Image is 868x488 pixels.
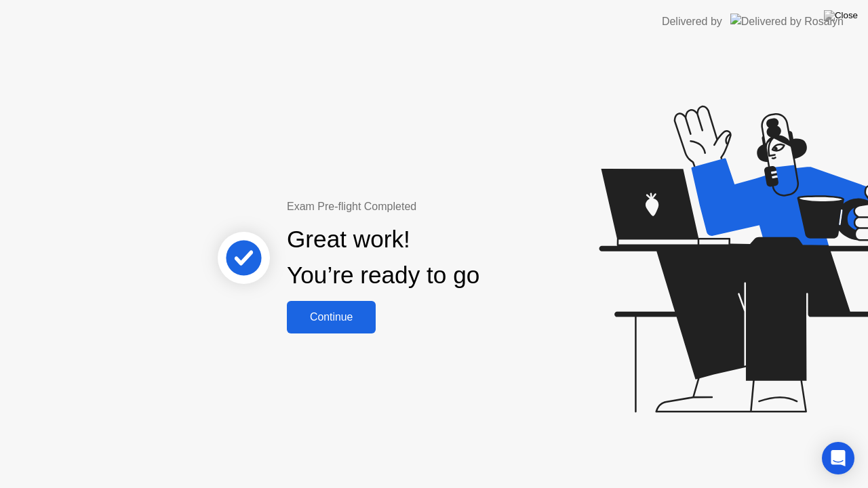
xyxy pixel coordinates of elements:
div: Exam Pre-flight Completed [287,199,567,215]
div: Delivered by [662,14,722,30]
div: Great work! You’re ready to go [287,222,479,293]
img: Close [824,10,858,21]
button: Continue [287,301,376,333]
div: Open Intercom Messenger [822,442,854,474]
div: Continue [291,311,372,323]
img: Delivered by Rosalyn [730,14,844,29]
